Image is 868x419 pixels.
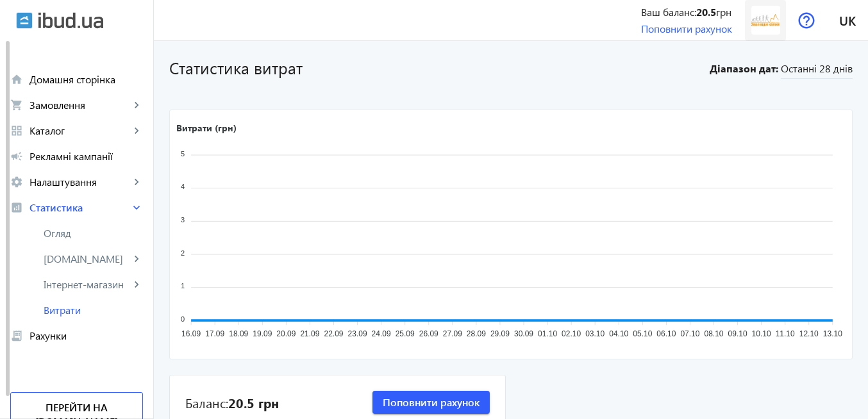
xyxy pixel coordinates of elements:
[641,5,732,19] div: Ваш баланс: грн
[130,99,143,111] mat-icon: keyboard_arrow_right
[10,73,23,86] mat-icon: home
[29,73,143,86] span: Домашня сторінка
[181,183,185,191] tspan: 4
[372,330,391,339] tspan: 24.09
[585,330,605,339] tspan: 03.10
[181,249,185,257] tspan: 2
[205,330,224,339] tspan: 17.09
[708,62,778,76] b: Діапазон дат:
[10,124,23,137] mat-icon: grid_view
[228,393,279,411] b: 20.5 грн
[696,5,716,19] b: 20.5
[44,304,143,316] span: Витрати
[10,150,23,163] mat-icon: campaign
[704,330,723,339] tspan: 08.10
[130,176,143,188] mat-icon: keyboard_arrow_right
[16,12,33,29] img: ibud.svg
[176,122,237,134] text: Витрати (грн)
[29,99,130,111] span: Замовлення
[44,227,143,240] span: Огляд
[467,330,486,339] tspan: 28.09
[324,330,343,339] tspan: 22.09
[798,12,815,29] img: help.svg
[751,6,780,35] img: 599d7f0159be06604-15034938872-logo1.png
[799,330,819,339] tspan: 12.10
[514,330,533,339] tspan: 30.09
[10,201,23,214] mat-icon: analytics
[10,99,23,111] mat-icon: shopping_cart
[562,330,581,339] tspan: 02.10
[633,330,652,339] tspan: 05.10
[29,150,143,163] span: Рекламні кампанії
[538,330,557,339] tspan: 01.10
[419,330,438,339] tspan: 26.09
[641,22,732,35] a: Поповнити рахунок
[728,330,747,339] tspan: 09.10
[169,56,703,79] h1: Статистика витрат
[300,330,319,339] tspan: 21.09
[443,330,462,339] tspan: 27.09
[130,201,143,214] mat-icon: keyboard_arrow_right
[229,330,248,339] tspan: 18.09
[185,393,279,411] div: Баланс:
[348,330,367,339] tspan: 23.09
[253,330,272,339] tspan: 19.09
[29,201,130,214] span: Статистика
[383,395,480,409] span: Поповнити рахунок
[130,252,143,265] mat-icon: keyboard_arrow_right
[181,150,185,158] tspan: 5
[839,12,856,28] span: uk
[781,62,853,79] span: Останні 28 днів
[752,330,771,339] tspan: 10.10
[396,330,415,339] tspan: 25.09
[181,330,201,339] tspan: 16.09
[10,329,23,342] mat-icon: receipt_long
[29,329,143,342] span: Рахунки
[181,283,185,290] tspan: 1
[680,330,699,339] tspan: 07.10
[44,278,130,291] span: Інтернет-магазин
[44,252,130,265] span: [DOMAIN_NAME]
[130,124,143,137] mat-icon: keyboard_arrow_right
[776,330,795,339] tspan: 11.10
[181,216,185,224] tspan: 3
[490,330,510,339] tspan: 29.09
[10,176,23,188] mat-icon: settings
[372,391,490,414] button: Поповнити рахунок
[276,330,296,339] tspan: 20.09
[29,176,130,188] span: Налаштування
[181,315,185,323] tspan: 0
[38,12,103,29] img: ibud_text.svg
[130,278,143,291] mat-icon: keyboard_arrow_right
[656,330,676,339] tspan: 06.10
[29,124,130,137] span: Каталог
[823,330,842,339] tspan: 13.10
[609,330,628,339] tspan: 04.10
